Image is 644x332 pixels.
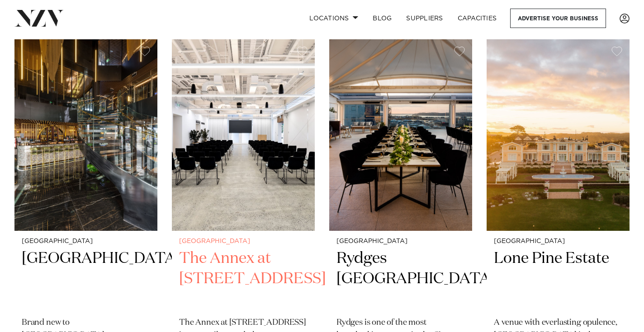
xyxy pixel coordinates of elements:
a: Advertise your business [510,9,606,28]
h2: Rydges [GEOGRAPHIC_DATA] [336,248,465,309]
h2: The Annex at [STREET_ADDRESS] [179,248,308,309]
small: [GEOGRAPHIC_DATA] [336,238,465,245]
h2: [GEOGRAPHIC_DATA] [22,248,150,309]
small: [GEOGRAPHIC_DATA] [179,238,308,245]
a: SUPPLIERS [399,9,450,28]
a: Locations [302,9,365,28]
img: nzv-logo.png [14,10,64,26]
a: BLOG [365,9,399,28]
h2: Lone Pine Estate [494,248,622,309]
small: [GEOGRAPHIC_DATA] [494,238,622,245]
small: [GEOGRAPHIC_DATA] [22,238,150,245]
a: Capacities [450,9,504,28]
